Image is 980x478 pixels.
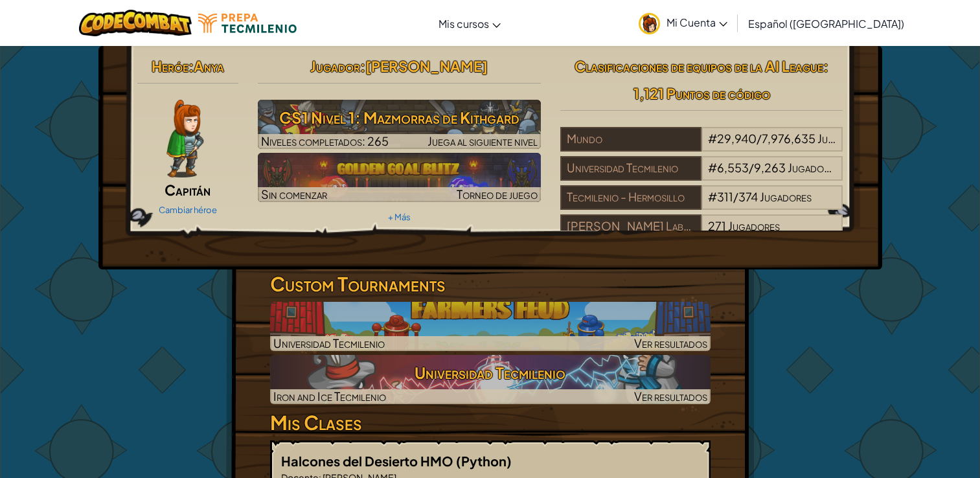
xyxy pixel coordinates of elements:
[388,212,411,222] a: + Más
[717,160,749,175] span: 6,553
[261,187,327,201] span: Sin comenzar
[270,355,711,404] a: Universidad TecmilenioIron and Ice TecmilenioVer resultados
[439,17,489,30] span: Mis cursos
[762,131,815,146] span: 7,976,635
[360,57,365,75] span: :
[258,103,541,132] h3: CS1 Nivel 1: Mazmorras de Kithgard
[757,131,762,146] span: /
[575,57,823,75] span: Clasificaciones de equipos de la AI League
[708,160,717,175] span: #
[742,6,911,41] a: Español ([GEOGRAPHIC_DATA])
[560,214,701,239] div: [PERSON_NAME] Laborin Peñaflor
[717,131,757,146] span: 29,940
[273,336,385,350] span: Universidad Tecmilenio
[432,6,507,41] a: Mis cursos
[273,389,386,404] span: Iron and Ice Tecmilenio
[632,3,734,43] a: Mi Cuenta
[258,100,541,149] a: Juega al siguiente nivel
[165,181,211,199] span: Capitán
[270,408,711,437] h3: Mis Clases
[634,336,707,350] span: Ver resultados
[560,198,843,212] a: Tecmilenio - Hermosillo#311/374Jugadores
[270,302,711,351] img: Farmer's Feud
[728,218,780,233] span: Jugadores
[456,453,512,469] span: (Python)
[194,57,224,75] span: Anya
[270,355,711,404] img: Iron and Ice Tecmilenio
[457,187,538,201] span: Torneo de juego
[748,17,904,30] span: Español ([GEOGRAPHIC_DATA])
[738,189,758,204] span: 374
[560,127,701,152] div: Mundo
[427,133,538,148] span: Juega al siguiente nivel
[188,57,194,75] span: :
[788,160,839,175] span: Jugadores
[749,160,754,175] span: /
[310,57,360,75] span: Jugador
[708,189,717,204] span: #
[258,153,541,202] a: Sin comenzarTorneo de juego
[79,10,192,36] img: CodeCombat logo
[639,13,660,34] img: avatar
[270,358,711,387] h3: Universidad Tecmilenio
[634,389,707,404] span: Ver resultados
[152,57,188,75] span: Heróe
[560,156,701,181] div: Universidad Tecmilenio
[270,302,711,351] a: Universidad TecmilenioVer resultados
[270,269,711,299] h3: Custom Tournaments
[754,160,786,175] span: 9,263
[733,189,738,204] span: /
[166,100,203,177] img: captain-pose.png
[817,131,869,146] span: Jugadores
[560,185,701,210] div: Tecmilenio - Hermosillo
[560,168,843,183] a: Universidad Tecmilenio#6,553/9,263Jugadores
[281,453,456,469] span: Halcones del Desierto HMO
[258,153,541,202] img: Golden Goal
[560,139,843,154] a: Mundo#29,940/7,976,635Jugadores
[365,57,488,75] span: [PERSON_NAME]
[708,131,717,146] span: #
[717,189,733,204] span: 311
[159,205,217,215] a: Cambiar héroe
[708,218,726,233] span: 271
[560,227,843,242] a: [PERSON_NAME] Laborin Peñaflor271Jugadores
[198,14,297,33] img: Tecmilenio logo
[667,16,727,29] span: Mi Cuenta
[760,189,812,204] span: Jugadores
[261,133,389,148] span: Niveles completados: 265
[258,100,541,149] img: CS1 Nivel 1: Mazmorras de Kithgard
